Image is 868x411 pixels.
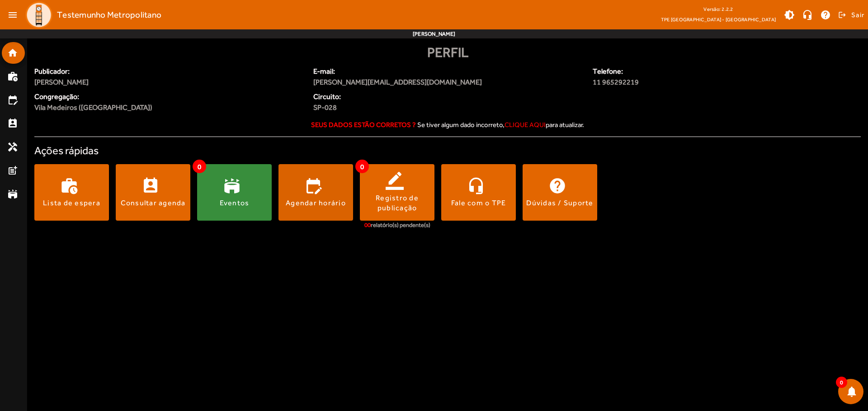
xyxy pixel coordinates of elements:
[121,198,186,208] div: Consultar agenda
[593,77,791,88] span: 11 965292219
[4,6,22,24] mat-icon: menu
[43,198,100,208] div: Lista de espera
[34,77,302,88] span: [PERSON_NAME]
[7,47,18,58] mat-icon: home
[417,121,584,128] span: Se tiver algum dado incorreto, para atualizar.
[278,164,353,221] button: Agendar horário
[526,198,593,208] div: Dúvidas / Suporte
[57,8,161,22] span: Testemunho Metropolitano
[7,142,18,152] mat-icon: handyman
[116,164,190,221] button: Consultar agenda
[505,121,546,128] span: clique aqui
[34,144,861,157] h4: Ações rápidas
[34,91,302,102] span: Congregação:
[7,71,18,82] mat-icon: work_history
[22,1,161,28] a: Testemunho Metropolitano
[286,198,346,208] div: Agendar horário
[313,66,581,77] span: E-mail:
[661,4,776,15] div: Versão: 2.2.2
[220,198,250,208] div: Eventos
[313,91,442,102] span: Circuito:
[451,198,506,208] div: Fale com o TPE
[313,77,581,88] span: [PERSON_NAME][EMAIL_ADDRESS][DOMAIN_NAME]
[7,189,18,199] mat-icon: stadium
[7,165,18,176] mat-icon: post_add
[364,222,371,228] span: 00
[34,102,152,113] span: Vila Medeiros ([GEOGRAPHIC_DATA])
[360,164,434,221] button: Registro de publicação
[355,160,369,173] span: 0
[593,66,791,77] span: Telefone:
[7,94,18,105] mat-icon: edit_calendar
[523,164,597,221] button: Dúvidas / Suporte
[34,164,109,221] button: Lista de espera
[193,160,206,173] span: 0
[311,121,416,128] strong: Seus dados estão corretos ?
[34,66,302,77] span: Publicador:
[851,8,864,22] span: Sair
[836,377,847,388] span: 0
[441,164,516,221] button: Fale com o TPE
[34,42,861,62] div: Perfil
[837,8,864,22] button: Sair
[364,221,430,230] div: relatório(s) pendente(s)
[360,193,434,213] div: Registro de publicação
[313,102,442,113] span: SP-028
[7,118,18,129] mat-icon: perm_contact_calendar
[25,1,52,28] img: Logo TPE
[661,15,776,24] span: TPE [GEOGRAPHIC_DATA] - [GEOGRAPHIC_DATA]
[197,164,272,221] button: Eventos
